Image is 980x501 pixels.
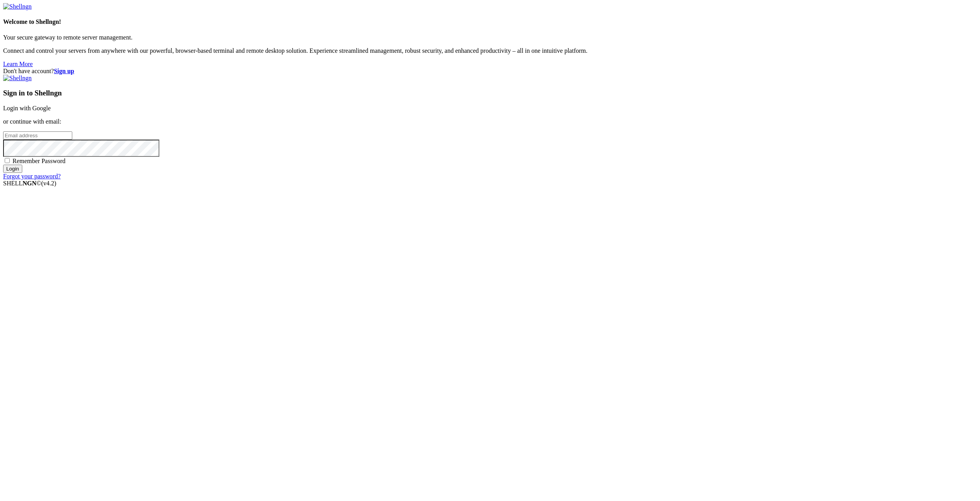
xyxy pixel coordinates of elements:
a: Sign up [54,68,74,74]
b: NGN [23,180,37,187]
input: Login [3,165,22,173]
p: Connect and control your servers from anywhere with our powerful, browser-based terminal and remo... [3,47,977,54]
img: Shellngn [3,75,32,82]
span: Remember Password [12,158,66,164]
img: Shellngn [3,3,32,10]
a: Login with Google [3,105,51,111]
a: Forgot your password? [3,173,61,180]
input: Email address [3,131,72,140]
p: Your secure gateway to remote server management. [3,34,977,41]
a: Learn More [3,61,33,67]
span: SHELL © [3,180,56,187]
h3: Sign in to Shellngn [3,89,977,97]
p: or continue with email: [3,118,977,125]
span: 4.2.0 [41,180,57,187]
input: Remember Password [5,158,10,163]
h4: Welcome to Shellngn! [3,18,977,25]
div: Don't have account? [3,68,977,75]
